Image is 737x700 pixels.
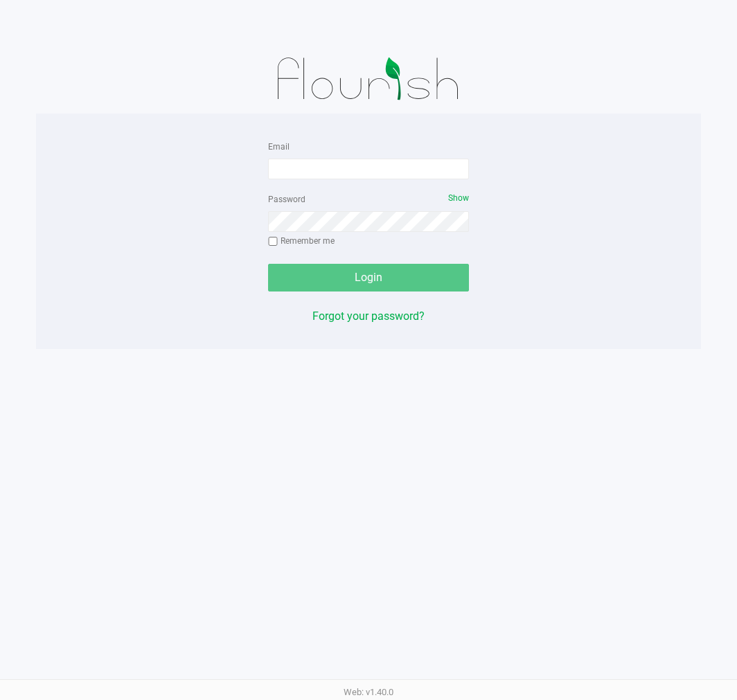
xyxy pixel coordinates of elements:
[312,308,425,325] button: Forgot your password?
[268,193,305,206] label: Password
[268,141,290,153] label: Email
[344,687,393,697] span: Web: v1.40.0
[268,237,278,246] input: Remember me
[448,193,469,203] span: Show
[268,235,335,247] label: Remember me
